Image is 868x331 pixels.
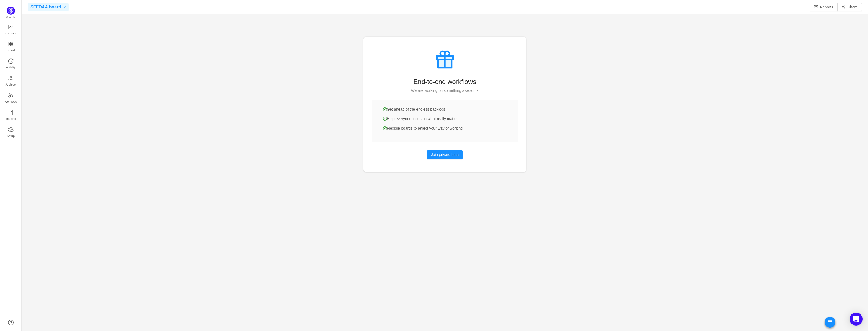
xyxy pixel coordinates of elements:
[63,5,66,9] i: icon: down
[7,130,15,141] span: Setup
[8,24,14,35] a: Dashboard
[837,3,862,11] button: icon: share-altShare
[30,3,61,11] span: SFFDAA board
[810,3,838,11] button: icon: mailReports
[7,45,15,56] span: Board
[5,113,16,124] span: Training
[8,24,14,30] i: icon: line-chart
[8,93,14,98] i: icon: team
[8,127,14,138] a: Setup
[825,317,835,328] button: icon: calendar
[8,127,14,132] i: icon: setting
[850,313,863,326] div: Open Intercom Messenger
[8,41,14,47] i: icon: appstore
[6,16,15,18] span: Quantify
[8,110,14,115] i: icon: book
[3,28,18,39] span: Dashboard
[4,96,17,107] span: Workload
[6,62,15,73] span: Activity
[8,59,14,70] a: Activity
[8,110,14,121] a: Training
[8,320,14,325] a: icon: question-circle
[8,76,14,87] a: Archive
[7,7,15,15] img: Quantify
[427,150,463,159] button: Join private beta
[8,42,14,52] a: Board
[6,79,16,90] span: Archive
[8,58,14,64] i: icon: history
[8,93,14,104] a: Workload
[8,76,14,81] i: icon: gold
